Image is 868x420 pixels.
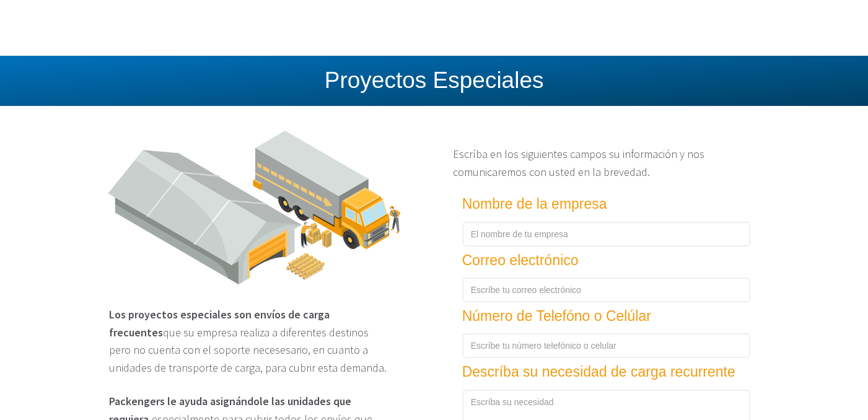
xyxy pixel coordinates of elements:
[462,278,750,302] input: Escríbe tu correo electrónico
[453,140,760,182] p: Escríba en los siguientes campos su información y nos comunicaremos con usted en la brevedad.
[462,364,750,380] h4: Descríba su necesidad de carga recurrente
[100,131,409,297] img: transporte de carga por volumen
[462,253,725,268] h4: Correo electrónico
[462,333,750,358] input: Escríbe tu número telefónico o celular
[81,68,787,94] h2: Proyectos Especiales
[109,306,388,377] p: que su empresa realiza a diferentes destinos pero no cuenta con el soporte necesesario, en cuanto...
[462,308,725,324] h4: Número de Telefóno o Celúlar
[462,196,725,212] h4: Nombre de la empresa
[806,358,853,405] iframe: Drift Widget Chat Controller
[109,307,330,339] b: Los proyectos especiales son envíos de carga frecuentes
[462,222,750,247] input: El nombre de tu empresa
